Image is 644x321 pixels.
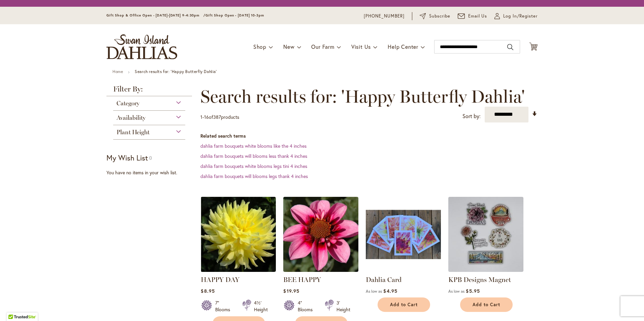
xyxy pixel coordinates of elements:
a: dahlia farm bouquets white blooms like the 4 inches [200,143,307,149]
a: Dahlia Card [366,276,401,284]
span: Help Center [388,43,418,50]
button: Add to Cart [460,297,513,312]
span: New [283,43,294,50]
img: Group shot of Dahlia Cards [366,197,441,272]
div: You have no items in your wish list. [106,169,196,176]
a: HAPPY DAY [201,267,276,273]
a: dahlia farm bouquets will blooms legs thank 4 inches [200,173,308,179]
img: KPB Designs Magnet [448,197,523,272]
strong: Filter By: [106,85,192,96]
span: As low as [366,289,382,294]
span: Gift Shop Open - [DATE] 10-3pm [205,13,264,17]
a: BEE HAPPY [283,267,358,273]
a: BEE HAPPY [283,276,321,284]
a: Log In/Register [494,13,538,20]
span: Search results for: 'Happy Butterfly Dahlia' [200,86,525,107]
label: Sort by: [462,110,481,122]
a: store logo [106,34,177,59]
span: 387 [213,114,221,120]
span: Email Us [468,13,487,20]
span: $19.95 [283,288,299,294]
span: Add to Cart [390,302,418,308]
span: Log In/Register [503,13,538,20]
span: $4.95 [383,288,397,294]
span: Visit Us [351,43,371,50]
div: 7" Blooms [215,299,234,313]
img: HAPPY DAY [201,197,276,272]
a: dahlia farm bouquets white blooms legs tini 4 inches [200,163,307,169]
span: 1 [200,114,202,120]
span: Gift Shop & Office Open - [DATE]-[DATE] 9-4:30pm / [106,13,205,17]
a: Group shot of Dahlia Cards [366,267,441,273]
dt: Related search terms [200,133,538,139]
p: - of products [200,112,239,122]
span: $5.95 [466,288,480,294]
a: [PHONE_NUMBER] [364,13,405,20]
a: Subscribe [420,13,450,20]
span: As low as [448,289,464,294]
a: dahlia farm bouquets will blooms less thank 4 inches [200,153,307,159]
span: Availability [117,114,146,121]
div: 3' Height [336,299,350,313]
a: KPB Designs Magnet [448,276,511,284]
button: Search [507,42,513,52]
div: 4" Blooms [298,299,317,313]
span: Plant Height [117,129,150,136]
a: HAPPY DAY [201,276,239,284]
span: 16 [204,114,209,120]
div: 4½' Height [254,299,268,313]
button: Add to Cart [378,297,430,312]
strong: My Wish List [106,153,148,163]
img: BEE HAPPY [283,197,358,272]
span: $8.95 [201,288,215,294]
a: Email Us [458,13,487,20]
strong: Search results for: 'Happy Butterfly Dahlia' [135,69,217,74]
a: KPB Designs Magnet [448,267,523,273]
span: Shop [253,43,266,50]
a: Home [112,69,123,74]
span: Add to Cart [473,302,500,308]
span: Subscribe [429,13,450,20]
span: Category [117,100,139,107]
span: Our Farm [311,43,334,50]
